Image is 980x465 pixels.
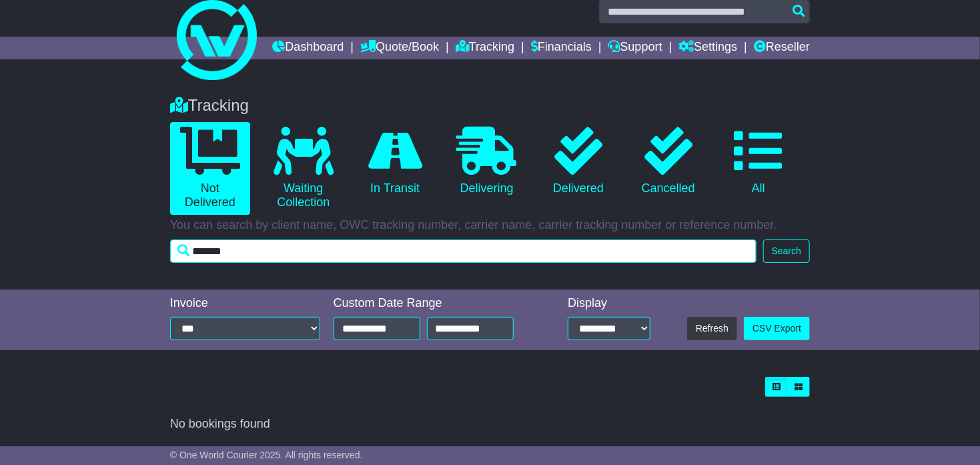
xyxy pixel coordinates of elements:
a: Cancelled [630,122,706,201]
div: No bookings found [170,417,810,432]
div: Display [568,296,650,311]
a: Not Delivered [170,122,250,215]
span: © One World Courier 2025. All rights reserved. [170,450,363,460]
div: Custom Date Range [334,296,538,311]
a: In Transit [357,122,434,201]
a: Waiting Collection [264,122,344,215]
div: Tracking [163,96,817,115]
div: Invoice [170,296,320,311]
a: Support [608,37,662,59]
p: You can search by client name, OWC tracking number, carrier name, carrier tracking number or refe... [170,218,810,233]
a: Delivering [447,122,527,201]
a: Reseller [754,37,810,59]
a: Financials [531,37,592,59]
a: All [720,122,797,201]
a: Dashboard [272,37,344,59]
a: CSV Export [744,317,810,340]
button: Refresh [687,317,737,340]
a: Settings [678,37,737,59]
a: Quote/Book [360,37,439,59]
button: Search [763,240,810,263]
a: Tracking [456,37,514,59]
a: Delivered [540,122,617,201]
